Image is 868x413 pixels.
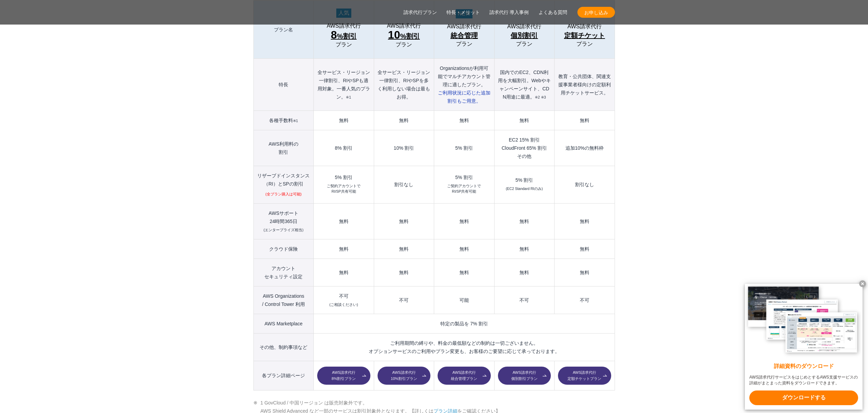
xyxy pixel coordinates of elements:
[314,111,374,130] td: 無料
[378,23,430,48] a: AWS請求代行 10%割引プラン
[555,59,615,111] th: 教育・公共団体、関連支援事業者様向けの定額利用チケットサービス。
[434,239,494,259] td: 無料
[498,178,551,182] div: 5% 割引
[511,30,538,41] span: 個別割引
[438,367,490,385] a: AWS請求代行統合管理プラン
[317,175,370,180] div: 5% 割引
[434,111,494,130] td: 無料
[539,9,567,16] a: よくある質問
[346,95,351,99] small: ※1
[336,42,352,48] span: プラン
[314,333,615,361] td: ご利用期間の縛りや、料金の最低額などの制約は一切ございません。 オプションサービスのご利用やプラン変更も、お客様のご要望に応じて承っております。
[506,186,543,192] small: (EC2 Standard RIのみ)
[494,239,554,259] td: 無料
[745,284,863,410] a: 詳細資料のダウンロード AWS請求代行サービスをはじめとするAWS支援サービスの詳細がまとまった資料をダウンロードできます。 ダウンロードする
[558,24,611,47] a: AWS請求代行 定額チケットプラン
[293,119,298,123] small: ※1
[374,111,434,130] td: 無料
[253,166,314,204] th: リザーブドインスタンス （RI）とSPの割引
[558,367,611,385] a: AWS請求代行定額チケットプラン
[314,130,374,166] td: 8% 割引
[314,259,374,286] td: 無料
[555,259,615,286] td: 無料
[456,41,472,47] span: プラン
[434,130,494,166] td: 5% 割引
[434,286,494,314] td: 可能
[387,23,421,29] span: AWS請求代行
[314,286,374,314] td: 不可
[374,239,434,259] td: 無料
[451,30,478,41] span: 統合管理
[253,333,314,361] th: その他、制約事項など
[555,111,615,130] td: 無料
[331,29,337,41] span: 8
[438,90,490,104] span: ご利用状況に応じた
[555,166,615,204] td: 割引なし
[434,59,494,111] th: Organizationsが利用可能でマルチアカウント管理に適したプラン。
[446,9,480,16] a: 特長・メリット
[253,239,314,259] th: クラウド保険
[555,239,615,259] td: 無料
[555,130,615,166] td: 追加10%の無料枠
[253,1,314,59] th: プラン名
[498,367,551,385] a: AWS請求代行個別割引プラン
[507,24,541,30] span: AWS請求代行
[327,183,361,194] small: ご契約アカウントで RI/SP共有可能
[447,183,481,194] small: ご契約アカウントで RI/SP共有可能
[749,374,858,386] x-t: AWS請求代行サービスをはじめとするAWS支援サービスの詳細がまとまった資料をダウンロードできます。
[317,367,370,385] a: AWS請求代行8%割引プラン
[494,203,554,239] td: 無料
[253,314,314,333] th: AWS Marketplace
[516,41,532,47] span: プラン
[374,166,434,204] td: 割引なし
[374,203,434,239] td: 無料
[494,111,554,130] td: 無料
[253,361,314,390] th: 各プラン詳細ページ
[388,29,420,42] span: %割引
[253,111,314,130] th: 各種手数料
[374,286,434,314] td: 不可
[253,286,314,314] th: AWS Organizations / Control Tower 利用
[494,59,554,111] th: 国内でのEC2、CDN利用を大幅割引。Webやキャンペーンサイト、CDN用途に最適。
[253,130,314,166] th: AWS利用料の 割引
[317,23,370,48] a: AWS請求代行 8%割引 プラン
[374,259,434,286] td: 無料
[555,203,615,239] td: 無料
[438,175,490,180] div: 5% 割引
[438,24,490,47] a: AWS請求代行 統合管理プラン
[265,192,301,197] small: (全プラン購入は可能)
[374,59,434,111] th: 全サービス・リージョン一律割引、RIやSPを多く利用しない場合は最もお得。
[494,259,554,286] td: 無料
[253,59,314,111] th: 特長
[576,41,593,47] span: プラン
[314,59,374,111] th: 全サービス・リージョン一律割引、RIやSPも適用対象。一番人気のプラン。
[434,259,494,286] td: 無料
[434,203,494,239] td: 無料
[564,30,605,41] span: 定額チケット
[577,9,615,16] span: お申し込み
[253,203,314,239] th: AWSサポート 24時間365日
[535,95,546,99] small: ※2 ※3
[374,130,434,166] td: 10% 割引
[378,367,430,385] a: AWS請求代行10%割引プラン
[314,203,374,239] td: 無料
[568,24,602,30] span: AWS請求代行
[498,24,551,47] a: AWS請求代行 個別割引プラン
[403,9,437,16] a: 請求代行プラン
[494,286,554,314] td: 不可
[749,363,858,370] x-t: 詳細資料のダウンロード
[264,228,304,232] small: (エンタープライズ相当)
[331,29,357,42] span: %割引
[253,259,314,286] th: アカウント セキュリティ設定
[327,23,361,29] span: AWS請求代行
[494,130,554,166] td: EC2 15% 割引 CloudFront 65% 割引 その他
[314,239,374,259] td: 無料
[388,29,400,41] span: 10
[577,7,615,18] a: お申し込み
[447,24,481,30] span: AWS請求代行
[329,303,358,307] small: (ご相談ください)
[489,9,529,16] a: 請求代行 導入事例
[749,390,858,405] x-t: ダウンロードする
[555,286,615,314] td: 不可
[396,42,412,48] span: プラン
